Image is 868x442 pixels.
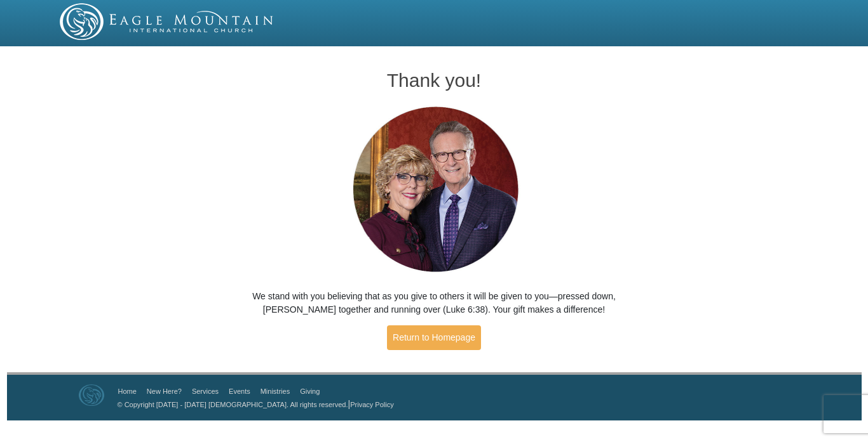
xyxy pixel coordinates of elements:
p: We stand with you believing that as you give to others it will be given to you—pressed down, [PER... [224,290,644,316]
h1: Thank you! [224,70,644,91]
a: Return to Homepage [387,325,481,350]
p: | [113,398,394,411]
a: Events [229,387,250,395]
a: New Here? [147,387,182,395]
a: © Copyright [DATE] - [DATE] [DEMOGRAPHIC_DATA]. All rights reserved. [118,401,348,408]
img: Eagle Mountain International Church [79,384,104,406]
img: EMIC [60,3,275,40]
a: Giving [300,387,320,395]
img: Pastors George and Terri Pearsons [341,103,528,277]
a: Ministries [261,387,290,395]
a: Home [118,387,137,395]
a: Services [192,387,219,395]
a: Privacy Policy [350,401,393,408]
